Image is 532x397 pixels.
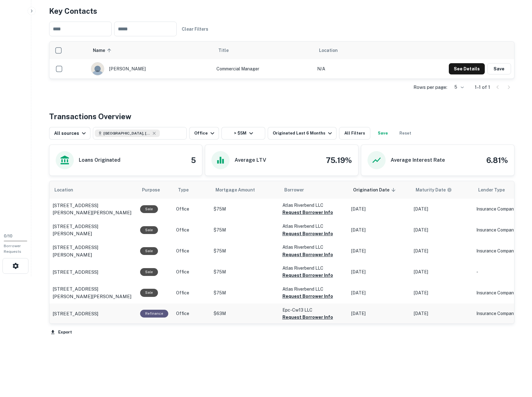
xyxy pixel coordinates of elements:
h4: 5 [191,155,196,166]
p: - [476,269,526,275]
p: [STREET_ADDRESS] [53,310,98,318]
h4: 75.19% [326,155,352,166]
h4: Transactions Overview [49,111,131,122]
p: $75M [214,269,276,275]
div: Sale [140,289,158,297]
th: Purpose [137,181,173,199]
a: [STREET_ADDRESS][PERSON_NAME] [53,244,134,258]
p: Atlas Riverbend LLC [282,244,345,251]
button: Request Borrower Info [282,209,333,216]
p: Office [176,248,207,254]
a: [STREET_ADDRESS][PERSON_NAME][PERSON_NAME] [53,285,134,300]
span: Borrower Requests [4,244,21,254]
button: Office [189,127,219,140]
p: Atlas Riverbend LLC [282,286,345,293]
p: [DATE] [414,248,470,254]
p: [STREET_ADDRESS][PERSON_NAME] [53,223,134,237]
p: Insurance Company [476,227,526,233]
span: Title [218,47,237,54]
p: Atlas Riverbend LLC [282,223,345,230]
button: Request Borrower Info [282,293,333,300]
th: Name [88,42,213,59]
button: Reset [395,127,415,140]
div: scrollable content [49,181,514,323]
div: Originated Last 6 Months [273,130,334,137]
span: Lender Type [478,186,505,194]
a: [STREET_ADDRESS] [53,310,134,318]
th: Location [49,181,137,199]
th: Location [314,42,373,59]
p: [DATE] [351,206,408,212]
p: Rows per page: [413,84,447,91]
div: Sale [140,247,158,255]
button: Request Borrower Info [282,313,333,321]
button: All Filters [339,127,370,140]
button: See Details [449,63,485,74]
th: Title [213,42,314,59]
a: [STREET_ADDRESS][PERSON_NAME][PERSON_NAME] [53,202,134,216]
th: Lender Type [473,181,529,199]
button: All sources [49,127,90,140]
p: [STREET_ADDRESS] [53,268,98,276]
p: Office [176,310,207,317]
p: Insurance Company [476,248,526,254]
img: 244xhbkr7g40x6bsu4gi6q4ry [91,63,104,75]
p: $75M [214,248,276,254]
div: Sale [140,268,158,276]
p: Insurance Company [476,310,526,317]
th: Mortgage Amount [210,181,279,199]
iframe: Chat Widget [501,347,532,377]
p: [DATE] [414,269,470,275]
p: $75M [214,290,276,296]
h6: Average Interest Rate [391,156,445,164]
p: Insurance Company [476,206,526,212]
div: All sources [54,130,88,137]
h4: Key Contacts [49,5,514,17]
p: Office [176,206,207,212]
p: Atlas Riverbend LLC [282,265,345,272]
span: Name [93,47,113,54]
button: Clear Filters [179,23,211,35]
span: 0 / 10 [4,234,13,238]
p: [DATE] [351,290,408,296]
button: Export [49,328,73,337]
span: Borrower [284,186,304,194]
p: [DATE] [414,206,470,212]
div: Maturity dates displayed may be estimated. Please contact the lender for the most accurate maturi... [416,186,452,193]
p: 1–1 of 1 [475,84,490,91]
button: Request Borrower Info [282,251,333,258]
button: Save [487,63,511,74]
button: Request Borrower Info [282,230,333,237]
div: [PERSON_NAME] [91,62,210,75]
p: [DATE] [351,269,408,275]
span: Type [178,186,197,194]
p: Epc-cw13 LLC [282,307,345,313]
span: Origination Date [353,186,398,194]
div: scrollable content [49,42,514,79]
p: Insurance Company [476,290,526,296]
p: $75M [214,206,276,212]
button: > $5M [221,127,265,140]
p: $63M [214,310,276,317]
p: Office [176,290,207,296]
button: Originated Last 6 Months [268,127,337,140]
span: Location [54,186,81,194]
p: [DATE] [414,310,470,317]
h6: Loans Originated [79,156,120,164]
p: [DATE] [351,310,408,317]
p: [DATE] [351,248,408,254]
span: Mortgage Amount [215,186,263,194]
div: Sale [140,226,158,234]
th: Type [173,181,210,199]
div: Sale [140,205,158,213]
button: Request Borrower Info [282,272,333,279]
h4: 6.81% [486,155,508,166]
div: 5 [450,83,465,92]
p: Office [176,269,207,275]
h6: Average LTV [235,156,266,164]
span: Maturity dates displayed may be estimated. Please contact the lender for the most accurate maturi... [416,186,460,193]
p: [DATE] [414,227,470,233]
